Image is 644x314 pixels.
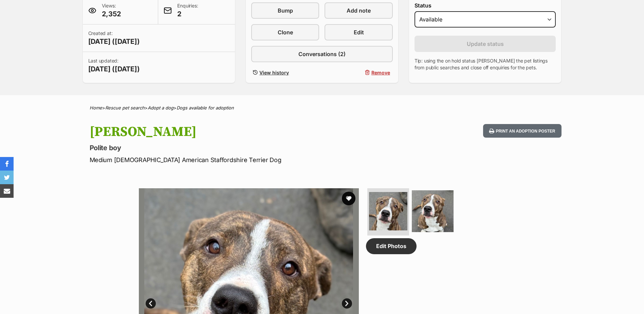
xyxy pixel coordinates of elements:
[415,2,556,8] label: Status
[88,57,140,74] p: Last updated:
[102,2,121,19] p: Views:
[259,69,289,76] span: View history
[371,69,390,76] span: Remove
[90,155,377,164] p: Medium [DEMOGRAPHIC_DATA] American Staffordshire Terrier Dog
[366,238,417,254] a: Edit Photos
[177,9,198,19] span: 2
[278,28,293,36] span: Clone
[146,298,156,309] a: Prev
[467,40,504,48] span: Update status
[347,6,371,15] span: Add note
[251,68,319,77] a: View history
[415,36,556,52] button: Update status
[88,37,140,46] span: [DATE] ([DATE])
[251,24,319,40] a: Clone
[412,190,454,232] img: Photo of Sir Loin
[325,2,392,19] a: Add note
[90,105,102,110] a: Home
[90,124,377,140] h1: [PERSON_NAME]
[148,105,173,110] a: Adopt a dog
[105,105,145,110] a: Rescue pet search
[102,9,121,19] span: 2,352
[90,143,377,153] p: Polite boy
[369,192,407,230] img: Photo of Sir Loin
[177,2,198,19] p: Enquiries:
[177,105,234,110] a: Dogs available for adoption
[298,50,346,58] span: Conversations (2)
[415,57,556,71] p: Tip: using the on hold status [PERSON_NAME] the pet listings from public searches and close off e...
[88,30,140,46] p: Created at:
[278,6,293,15] span: Bump
[73,105,572,110] div: > > >
[325,24,392,40] a: Edit
[342,298,352,309] a: Next
[483,124,561,138] button: Print an adoption poster
[251,2,319,19] a: Bump
[342,192,355,205] button: favourite
[354,28,364,36] span: Edit
[88,64,140,74] span: [DATE] ([DATE])
[325,68,392,77] button: Remove
[251,46,393,62] a: Conversations (2)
